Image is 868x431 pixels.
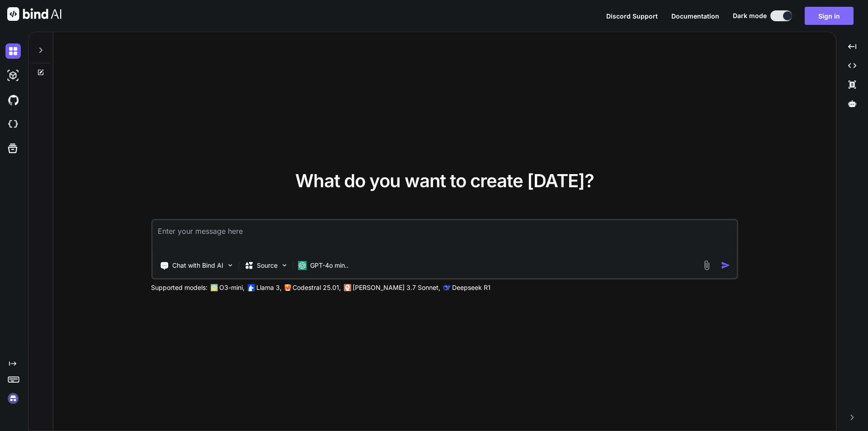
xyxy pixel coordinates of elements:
span: Documentation [671,12,719,20]
p: Supported models: [151,283,208,292]
img: darkAi-studio [5,68,21,83]
button: Discord Support [606,11,658,21]
img: darkChat [5,43,21,59]
img: signin [5,391,21,406]
span: What do you want to create [DATE]? [295,170,594,192]
img: Pick Models [280,261,288,269]
p: Chat with Bind AI [172,261,223,270]
p: Deepseek R1 [452,283,491,292]
img: Pick Tools [226,261,234,269]
img: Llama2 [247,284,255,291]
img: claude [344,284,351,291]
p: Source [257,261,278,270]
span: Discord Support [606,12,658,20]
img: GPT-4o mini [297,261,307,270]
img: attachment [702,260,712,270]
img: githubDark [5,92,21,108]
img: Mistral-AI [284,284,291,291]
button: Sign in [805,7,854,25]
button: Documentation [671,11,719,21]
img: GPT-4 [210,284,217,291]
img: claude [443,284,450,291]
img: Bind AI [7,7,61,21]
p: GPT-4o min.. [310,261,349,270]
p: Codestral 25.01, [292,283,341,292]
img: icon [721,260,731,270]
p: O3-mini, [219,283,245,292]
p: Llama 3, [256,283,282,292]
p: [PERSON_NAME] 3.7 Sonnet, [353,283,440,292]
span: Dark mode [733,11,767,20]
img: cloudideIcon [5,117,21,132]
